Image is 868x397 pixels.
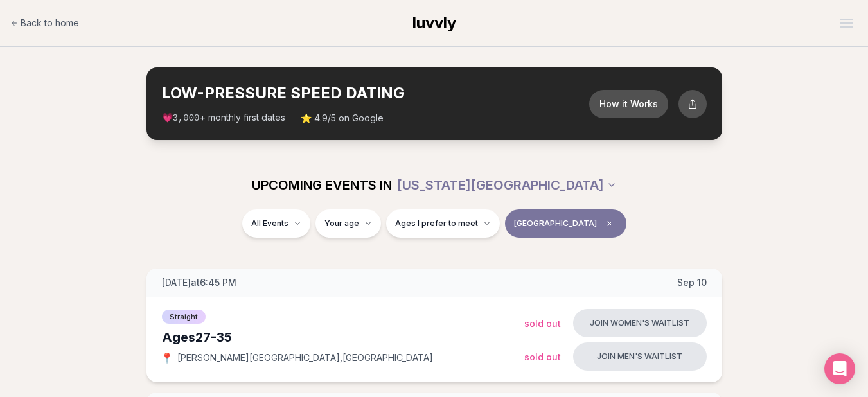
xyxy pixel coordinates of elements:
[395,218,478,229] span: Ages I prefer to meet
[162,310,206,324] span: Straight
[162,83,589,103] h2: LOW-PRESSURE SPEED DATING
[524,351,561,362] span: Sold Out
[173,113,200,123] span: 3,000
[835,13,858,33] button: Open menu
[162,276,236,289] span: [DATE] at 6:45 PM
[412,13,456,33] a: luvvly
[10,10,79,36] a: Back to home
[324,218,359,229] span: Your age
[677,276,707,289] span: Sep 10
[573,342,707,371] button: Join men's waitlist
[824,353,855,384] div: Open Intercom Messenger
[315,209,381,238] button: Your age
[162,111,285,125] span: 💗 + monthly first dates
[514,218,597,229] span: [GEOGRAPHIC_DATA]
[602,216,617,231] span: Clear borough filter
[252,176,392,194] span: UPCOMING EVENTS IN
[524,318,561,329] span: Sold Out
[177,351,433,364] span: [PERSON_NAME][GEOGRAPHIC_DATA] , [GEOGRAPHIC_DATA]
[162,353,172,363] span: 📍
[589,90,668,118] button: How it Works
[397,171,617,199] button: [US_STATE][GEOGRAPHIC_DATA]
[21,17,79,30] span: Back to home
[162,328,524,346] div: Ages 27-35
[251,218,288,229] span: All Events
[573,309,707,337] button: Join women's waitlist
[505,209,626,238] button: [GEOGRAPHIC_DATA]Clear borough filter
[301,112,384,125] span: ⭐ 4.9/5 on Google
[412,13,456,32] span: luvvly
[242,209,310,238] button: All Events
[386,209,500,238] button: Ages I prefer to meet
